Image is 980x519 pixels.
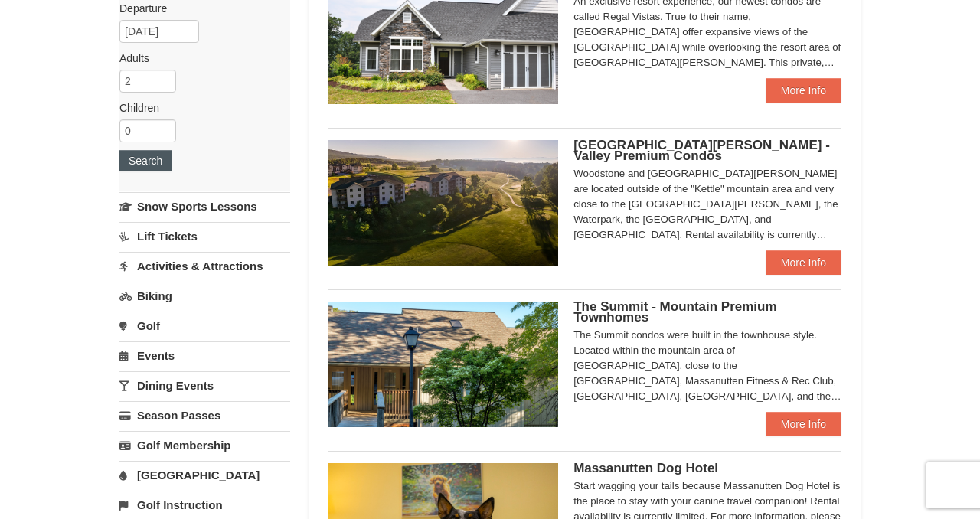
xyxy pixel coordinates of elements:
a: More Info [766,78,841,103]
span: The Summit - Mountain Premium Townhomes [573,299,776,325]
span: Massanutten Dog Hotel [573,461,718,475]
a: Biking [119,282,290,310]
a: Dining Events [119,371,290,400]
a: Snow Sports Lessons [119,192,290,220]
img: 19219034-1-0eee7e00.jpg [328,302,558,427]
a: Season Passes [119,401,290,429]
a: Golf [119,312,290,340]
a: Golf Membership [119,431,290,459]
div: The Summit condos were built in the townhouse style. Located within the mountain area of [GEOGRAP... [573,328,841,404]
a: [GEOGRAPHIC_DATA] [119,461,290,489]
img: 19219041-4-ec11c166.jpg [328,140,558,266]
label: Departure [119,1,279,16]
a: Golf Instruction [119,491,290,519]
label: Adults [119,51,279,66]
span: [GEOGRAPHIC_DATA][PERSON_NAME] - Valley Premium Condos [573,138,830,163]
a: Events [119,341,290,370]
label: Children [119,100,279,116]
a: More Info [766,412,841,436]
div: Woodstone and [GEOGRAPHIC_DATA][PERSON_NAME] are located outside of the "Kettle" mountain area an... [573,166,841,243]
button: Search [119,150,171,171]
a: More Info [766,250,841,275]
a: Activities & Attractions [119,252,290,280]
a: Lift Tickets [119,222,290,250]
